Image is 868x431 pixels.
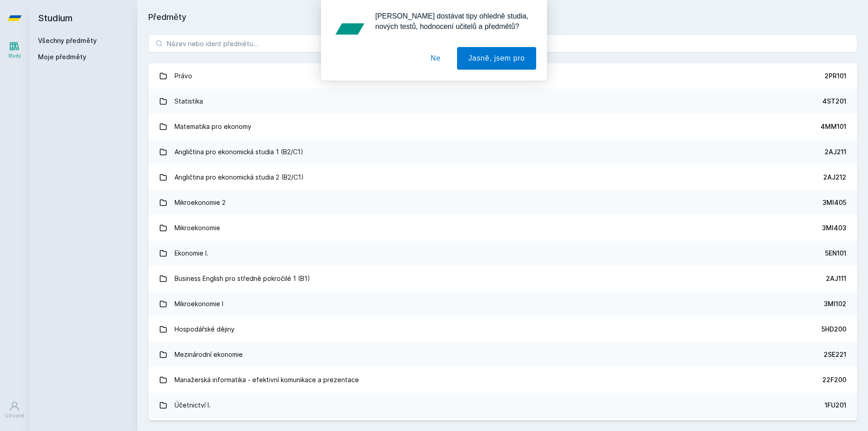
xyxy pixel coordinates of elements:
[175,194,226,212] div: Mikroekonomie 2
[175,244,208,262] div: Ekonomie I.
[175,92,203,110] div: Statistika
[824,299,846,308] div: 3MI102
[822,198,846,207] div: 3MI405
[824,350,846,359] div: 2SE221
[825,401,846,410] div: 1FU201
[175,270,310,288] div: Business English pro středně pokročilé 1 (B1)
[148,190,857,215] a: Mikroekonomie 2 3MI405
[148,114,857,139] a: Matematika pro ekonomy 4MM101
[368,11,536,32] div: [PERSON_NAME] dostávat tipy ohledně studia, nových testů, hodnocení učitelů a předmětů?
[175,168,304,186] div: Angličtina pro ekonomická studia 2 (B2/C1)
[175,371,359,389] div: Manažerská informatika - efektivní komunikace a prezentace
[822,97,846,106] div: 4ST201
[175,396,211,414] div: Účetnictví I.
[821,325,846,334] div: 5HD200
[175,118,251,136] div: Matematika pro ekonomy
[175,295,223,313] div: Mikroekonomie I
[825,249,846,258] div: 5EN101
[148,393,857,418] a: Účetnictví I. 1FU201
[148,317,857,342] a: Hospodářské dějiny 5HD200
[457,47,536,70] button: Jasně, jsem pro
[826,274,846,283] div: 2AJ111
[821,122,846,131] div: 4MM101
[148,215,857,241] a: Mikroekonomie 3MI403
[148,139,857,165] a: Angličtina pro ekonomická studia 1 (B2/C1) 2AJ211
[148,342,857,367] a: Mezinárodní ekonomie 2SE221
[148,266,857,291] a: Business English pro středně pokročilé 1 (B1) 2AJ111
[175,143,303,161] div: Angličtina pro ekonomická studia 1 (B2/C1)
[825,147,846,156] div: 2AJ211
[5,412,24,419] div: Uživatel
[175,219,220,237] div: Mikroekonomie
[822,375,846,384] div: 22F200
[148,241,857,266] a: Ekonomie I. 5EN101
[175,346,243,364] div: Mezinárodní ekonomie
[822,223,846,232] div: 3MI403
[148,89,857,114] a: Statistika 4ST201
[332,11,368,47] img: notification icon
[420,47,452,70] button: Ne
[148,165,857,190] a: Angličtina pro ekonomická studia 2 (B2/C1) 2AJ212
[148,367,857,393] a: Manažerská informatika - efektivní komunikace a prezentace 22F200
[148,291,857,317] a: Mikroekonomie I 3MI102
[823,173,846,182] div: 2AJ212
[2,396,27,424] a: Uživatel
[175,320,235,338] div: Hospodářské dějiny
